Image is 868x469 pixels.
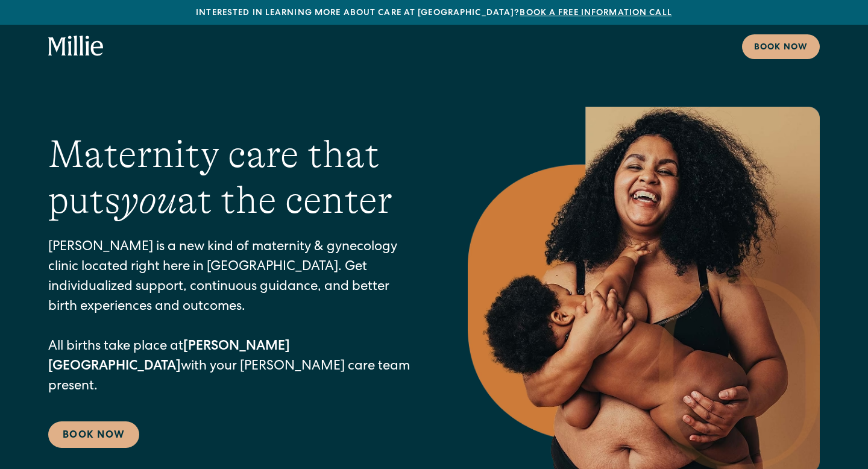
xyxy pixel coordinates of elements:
p: [PERSON_NAME] is a new kind of maternity & gynecology clinic located right here in [GEOGRAPHIC_DA... [48,238,420,397]
div: Book now [754,42,808,54]
a: Book now [742,34,820,59]
h1: Maternity care that puts at the center [48,131,420,224]
a: home [48,36,104,57]
a: Book a free information call [520,9,671,17]
a: Book Now [48,421,139,448]
em: you [121,178,177,222]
